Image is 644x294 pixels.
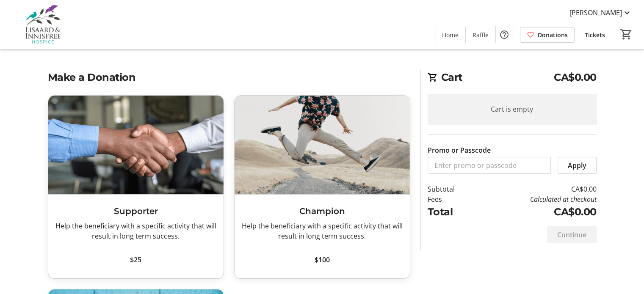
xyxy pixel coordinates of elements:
td: Total [428,204,477,220]
div: Help the beneficiary with a specific activity that will result in long term success. [241,221,403,241]
a: Donations [520,27,575,43]
button: $100 [241,251,403,268]
span: Tickets [585,30,605,39]
td: Fees [428,194,477,204]
span: Donations [538,30,568,39]
h3: Supporter [55,205,217,217]
label: Promo or Passcode [428,145,491,155]
span: Apply [568,160,586,170]
div: Help the beneficiary with a specific activity that will result in long term success. [55,221,217,241]
td: Calculated at checkout [476,194,596,204]
span: $25 [130,255,141,265]
img: Lisaard & Innisfree Hospice's Logo [5,3,80,46]
button: Cart [619,27,634,42]
td: Subtotal [428,184,477,194]
span: Home [442,30,459,39]
button: Help [496,26,513,43]
h2: Cart [428,70,597,87]
td: CA$0.00 [476,184,596,194]
div: Cart is empty [428,94,597,124]
a: Home [435,27,465,43]
h2: Make a Donation [48,70,410,85]
button: Apply [558,157,597,174]
td: CA$0.00 [476,204,596,220]
span: CA$0.00 [554,70,597,85]
img: Supporter [48,96,224,194]
button: [PERSON_NAME] [563,6,639,19]
a: Tickets [578,27,612,43]
img: Champion [235,96,410,194]
a: Raffle [466,27,495,43]
h3: Champion [241,205,403,217]
span: $100 [315,255,330,265]
button: $25 [55,251,217,268]
span: Raffle [473,30,489,39]
span: [PERSON_NAME] [569,8,622,18]
input: Enter promo or passcode [428,157,551,174]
